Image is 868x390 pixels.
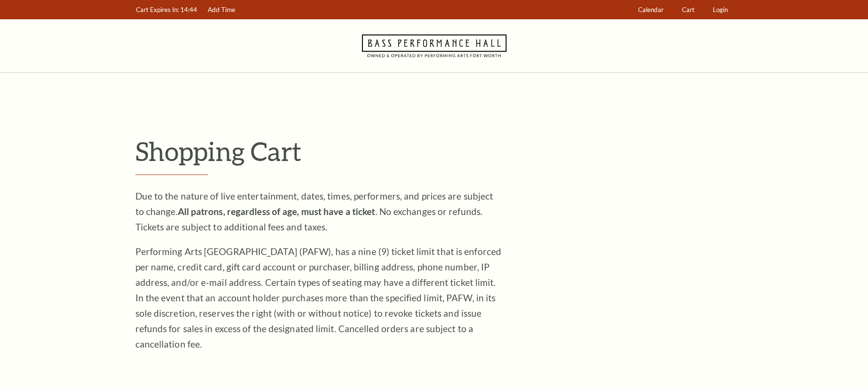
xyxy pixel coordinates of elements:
a: Login [708,0,732,19]
a: Calendar [633,0,668,19]
span: Login [713,6,728,13]
span: 14:44 [180,6,197,13]
span: Cart [682,6,694,13]
a: Cart [677,0,699,19]
span: Due to the nature of live entertainment, dates, times, performers, and prices are subject to chan... [135,190,494,232]
strong: All patrons, regardless of age, must have a ticket [178,206,375,217]
span: Cart Expires In: [136,6,179,13]
p: Performing Arts [GEOGRAPHIC_DATA] (PAFW), has a nine (9) ticket limit that is enforced per name, ... [135,244,502,352]
span: Calendar [638,6,664,13]
a: Add Time [203,0,240,19]
p: Shopping Cart [135,135,733,167]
